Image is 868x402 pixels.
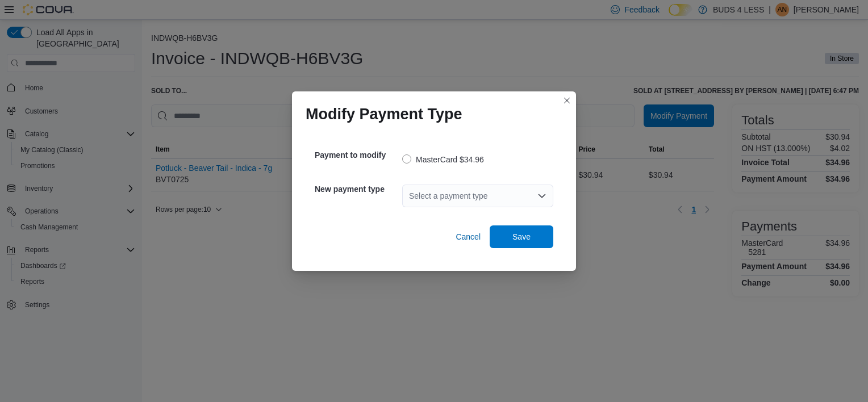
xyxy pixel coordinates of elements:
span: Save [512,231,531,242]
h5: Payment to modify [315,144,400,166]
h1: Modify Payment Type [306,105,462,123]
input: Accessible screen reader label [409,189,410,203]
button: Closes this modal window [560,94,574,107]
label: MasterCard $34.96 [402,153,484,166]
button: Open list of options [537,191,546,200]
button: Save [490,225,553,248]
button: Cancel [451,225,485,248]
span: Cancel [456,231,481,242]
h5: New payment type [315,178,400,200]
